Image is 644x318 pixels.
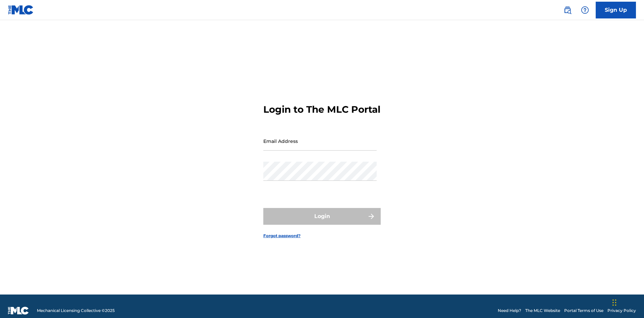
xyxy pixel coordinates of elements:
iframe: Chat Widget [610,286,644,318]
img: search [563,6,572,14]
a: Forgot password? [263,233,301,239]
a: The MLC Website [525,308,560,314]
img: help [581,6,589,14]
div: Drag [612,293,616,313]
img: logo [8,307,29,315]
a: Public Search [561,3,574,17]
a: Need Help? [498,308,521,314]
a: Portal Terms of Use [564,308,603,314]
a: Privacy Policy [607,308,636,314]
h3: Login to The MLC Portal [263,104,380,115]
div: Help [578,3,592,17]
a: Sign Up [596,2,636,18]
img: MLC Logo [8,5,34,15]
span: Mechanical Licensing Collective © 2025 [37,308,115,314]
